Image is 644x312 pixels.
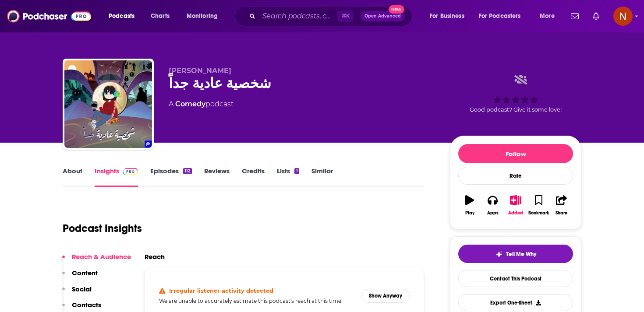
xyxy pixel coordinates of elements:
a: Lists1 [277,167,299,187]
span: More [540,10,555,22]
a: Show notifications dropdown [589,9,603,24]
img: User Profile [613,7,633,26]
button: Open AdvancedNew [361,11,405,21]
button: Follow [458,144,573,163]
span: Good podcast? Give it some love! [470,106,562,113]
h2: Reach [145,252,165,261]
div: Share [556,210,567,216]
div: Search podcasts, credits, & more... [243,6,421,26]
button: Content [62,269,98,285]
button: Social [62,285,92,301]
a: InsightsPodchaser Pro [95,167,138,187]
a: Contact This Podcast [458,270,573,287]
span: Tell Me Why [506,251,536,258]
p: Reach & Audience [72,252,131,261]
span: Monitoring [187,10,218,22]
div: Bookmark [528,210,549,216]
a: Show notifications dropdown [567,9,582,24]
h5: We are unable to accurately estimate this podcast's reach at this time. [159,298,354,304]
span: Open Advanced [364,14,401,18]
button: Apps [481,189,504,221]
a: Credits [242,167,265,187]
button: Reach & Audience [62,252,131,269]
h4: Irregular listener activity detected [169,287,273,294]
div: Rate [458,167,573,185]
img: شخصية عادية جداً [64,60,152,148]
img: Podchaser - Follow, Share and Rate Podcasts [7,8,91,25]
div: 112 [183,168,192,174]
button: open menu [103,9,146,23]
span: New [389,5,404,14]
span: ⌘ K [337,11,354,22]
span: [PERSON_NAME] [169,67,231,75]
input: Search podcasts, credits, & more... [259,9,337,23]
div: Added [508,210,523,216]
button: tell me why sparkleTell Me Why [458,245,573,263]
a: About [63,167,82,187]
p: Social [72,285,92,293]
div: Good podcast? Give it some love! [450,67,581,121]
div: Apps [487,210,499,216]
p: Contacts [72,301,101,309]
span: Charts [151,10,170,22]
img: tell me why sparkle [495,251,502,258]
button: Show profile menu [613,7,633,26]
button: Added [504,189,527,221]
span: For Podcasters [479,10,521,22]
button: open menu [473,9,534,23]
a: Charts [145,9,175,23]
button: Play [458,189,481,221]
img: Podchaser Pro [123,168,138,175]
span: For Business [430,10,464,22]
button: open menu [424,9,475,23]
div: Play [465,210,474,216]
button: Bookmark [527,189,550,221]
a: Episodes112 [150,167,192,187]
button: open menu [180,9,229,23]
p: Content [72,269,98,277]
a: Reviews [204,167,230,187]
span: Podcasts [109,10,134,22]
div: 1 [294,168,299,174]
button: Show Anyway [361,289,410,303]
h1: Podcast Insights [63,222,142,235]
button: Share [550,189,573,221]
span: Logged in as AdelNBM [613,7,633,26]
button: Export One-Sheet [458,294,573,311]
button: open menu [534,9,566,23]
a: Comedy [175,100,205,108]
div: A podcast [169,99,234,109]
a: Similar [311,167,333,187]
